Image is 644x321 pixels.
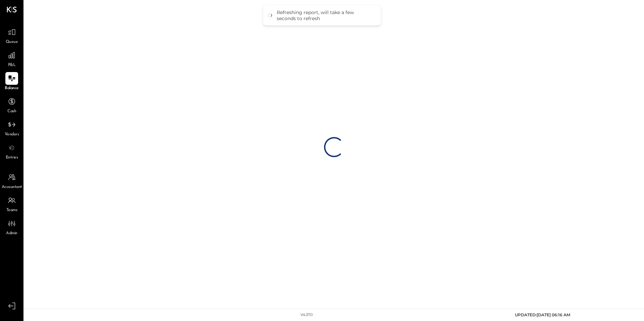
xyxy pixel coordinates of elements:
[0,95,23,115] a: Cash
[0,49,23,68] a: P&L
[0,194,23,213] a: Teams
[5,85,19,91] span: Balance
[6,155,18,161] span: Entries
[0,141,23,161] a: Entries
[0,217,23,237] a: Admin
[0,118,23,138] a: Vendors
[0,171,23,190] a: Accountant
[301,312,313,318] div: v 4.37.0
[277,9,374,21] div: Refreshing report, will take a few seconds to refresh
[5,132,19,138] span: Vendors
[515,312,570,317] span: UPDATED: [DATE] 06:16 AM
[8,62,16,68] span: P&L
[6,231,17,237] span: Admin
[6,207,17,213] span: Teams
[2,184,22,190] span: Accountant
[6,39,18,45] span: Queue
[0,72,23,91] a: Balance
[0,26,23,45] a: Queue
[7,109,16,115] span: Cash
